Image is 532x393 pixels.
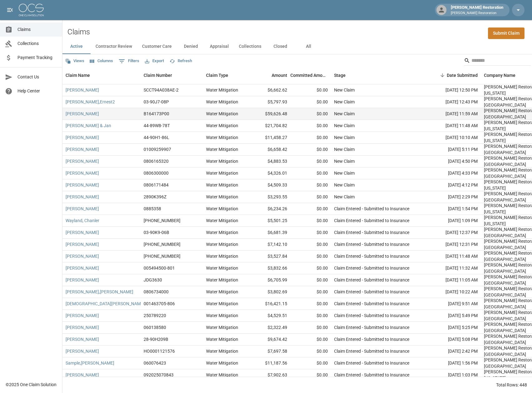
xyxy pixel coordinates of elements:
[66,134,99,141] a: [PERSON_NAME]
[425,132,481,144] div: [DATE] 10:10 AM
[250,346,290,357] div: $7,697.58
[17,74,57,80] span: Contact Us
[206,324,238,331] div: Water Mitigation
[144,206,161,212] div: 0885358
[334,134,355,141] div: New Claim
[290,251,331,262] div: $0.00
[62,39,91,54] button: Active
[290,203,331,215] div: $0.00
[425,310,481,322] div: [DATE] 5:49 PM
[334,360,409,366] div: Claim Entered - Submitted to Insurance
[334,265,409,271] div: Claim Entered - Submitted to Insurance
[144,182,169,188] div: 0806171484
[334,122,355,129] div: New Claim
[117,56,141,66] button: Show filters
[144,158,169,164] div: 0806165320
[290,67,328,84] div: Committed Amount
[425,227,481,239] div: [DATE] 12:37 PM
[425,262,481,274] div: [DATE] 11:32 AM
[488,27,525,39] a: Submit Claim
[250,274,290,286] div: $6,705.99
[250,322,290,334] div: $2,322.49
[250,286,290,298] div: $3,802.69
[206,87,238,93] div: Water Mitigation
[67,27,90,37] h2: Claims
[144,170,169,176] div: 0806300000
[334,241,409,247] div: Claim Entered - Submitted to Insurance
[290,191,331,203] div: $0.00
[66,67,90,84] div: Claim Name
[250,179,290,191] div: $4,509.33
[334,146,355,152] div: New Claim
[334,372,409,378] div: Claim Entered - Submitted to Insurance
[206,289,238,295] div: Water Mitigation
[290,167,331,179] div: $0.00
[140,67,203,84] div: Claim Number
[425,357,481,369] div: [DATE] 1:56 PM
[17,26,57,33] span: Claims
[334,111,355,117] div: New Claim
[290,334,331,346] div: $0.00
[144,348,175,354] div: HO0001121576
[17,88,57,94] span: Help Center
[66,217,99,224] a: Wayland, Chanler
[144,87,179,93] div: SCCT94A038AE-2
[425,67,481,84] div: Date Submitted
[290,215,331,227] div: $0.00
[250,215,290,227] div: $5,501.25
[66,158,99,164] a: [PERSON_NAME]
[250,84,290,96] div: $6,662.62
[334,348,409,354] div: Claim Entered - Submitted to Insurance
[206,217,238,224] div: Water Mitigation
[425,84,481,96] div: [DATE] 12:50 PM
[144,372,174,378] div: 092025070843
[334,217,409,224] div: Claim Entered - Submitted to Insurance
[144,241,180,247] div: 01-009-272956
[206,312,238,319] div: Water Mitigation
[66,265,99,271] a: [PERSON_NAME]
[206,111,238,117] div: Water Mitigation
[425,215,481,227] div: [DATE] 1:09 PM
[425,96,481,108] div: [DATE] 12:43 PM
[66,99,115,105] a: [PERSON_NAME],Ernest2
[177,39,205,54] button: Denied
[206,99,238,105] div: Water Mitigation
[290,96,331,108] div: $0.00
[19,4,44,16] img: ocs-logo-white-transparent.png
[250,167,290,179] div: $4,326.01
[425,203,481,215] div: [DATE] 1:54 PM
[331,67,425,84] div: Stage
[144,277,162,283] div: JDG3630
[144,229,169,236] div: 03-90K9-06B
[6,381,57,388] div: © 2025 One Claim Solution
[334,289,409,295] div: Claim Entered - Submitted to Insurance
[290,369,331,381] div: $0.00
[234,39,266,54] button: Collections
[425,156,481,167] div: [DATE] 4:50 PM
[294,39,323,54] button: All
[250,369,290,381] div: $7,902.63
[206,301,238,307] div: Water Mitigation
[62,39,532,54] div: dynamic tabs
[290,179,331,191] div: $0.00
[272,67,287,84] div: Amount
[144,122,170,129] div: 44-89W8-78T
[66,301,145,307] a: [DEMOGRAPHIC_DATA][PERSON_NAME]
[250,239,290,251] div: $7,142.10
[425,191,481,203] div: [DATE] 2:29 PM
[250,203,290,215] div: $6,234.26
[66,372,99,378] a: [PERSON_NAME]
[62,67,140,84] div: Claim Name
[168,56,194,66] button: Refresh
[66,241,99,247] a: [PERSON_NAME]
[144,253,180,259] div: 1006-41-8642
[290,108,331,120] div: $0.00
[66,111,99,117] a: [PERSON_NAME]
[447,67,478,84] div: Date Submitted
[144,324,166,331] div: 060138580
[250,156,290,167] div: $4,883.53
[64,56,86,66] button: Views
[66,336,99,342] a: [PERSON_NAME]
[425,120,481,132] div: [DATE] 11:48 AM
[66,253,99,259] a: [PERSON_NAME]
